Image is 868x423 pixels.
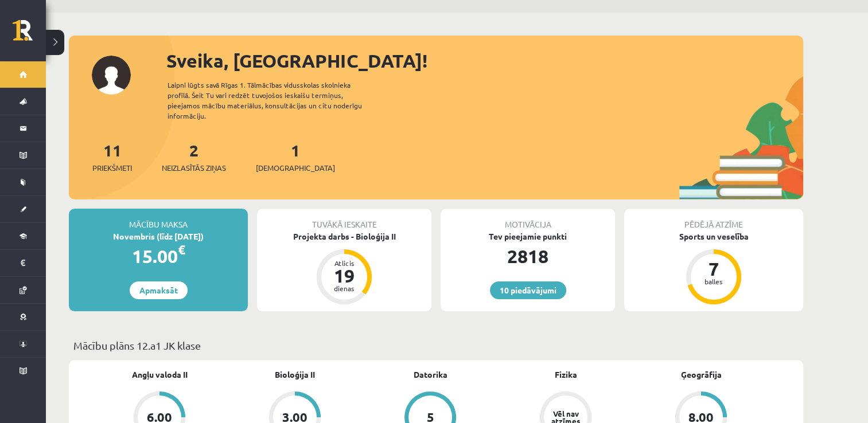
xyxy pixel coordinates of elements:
[490,281,566,299] a: 10 piedāvājumi
[168,80,382,121] div: Laipni lūgts savā Rīgas 1. Tālmācības vidusskolas skolnieka profilā. Šeit Tu vari redzēt tuvojošo...
[257,209,431,230] div: Tuvākā ieskaite
[327,260,361,267] div: Atlicis
[275,369,315,381] a: Bioloģija II
[555,369,577,381] a: Fizika
[414,369,447,381] a: Datorika
[441,242,615,270] div: 2818
[162,162,226,174] span: Neizlasītās ziņas
[257,230,431,242] div: Projekta darbs - Bioloģija II
[130,281,188,299] a: Apmaksāt
[13,20,46,49] a: Rīgas 1. Tālmācības vidusskola
[696,260,731,278] div: 7
[166,47,803,75] div: Sveika, [GEOGRAPHIC_DATA]!
[178,241,185,258] span: €
[624,209,803,230] div: Pēdējā atzīme
[681,369,722,381] a: Ģeogrāfija
[257,230,431,306] a: Projekta darbs - Bioloģija II Atlicis 19 dienas
[162,140,226,174] a: 2Neizlasītās ziņas
[327,285,361,292] div: dienas
[696,278,731,285] div: balles
[624,230,803,242] div: Sports un veselība
[92,162,132,174] span: Priekšmeti
[256,162,335,174] span: [DEMOGRAPHIC_DATA]
[69,209,248,230] div: Mācību maksa
[256,140,335,174] a: 1[DEMOGRAPHIC_DATA]
[441,209,615,230] div: Motivācija
[69,242,248,270] div: 15.00
[441,230,615,242] div: Tev pieejamie punkti
[92,140,132,174] a: 11Priekšmeti
[73,338,799,353] p: Mācību plāns 12.a1 JK klase
[327,267,361,285] div: 19
[132,369,188,381] a: Angļu valoda II
[624,230,803,306] a: Sports un veselība 7 balles
[69,230,248,242] div: Novembris (līdz [DATE])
